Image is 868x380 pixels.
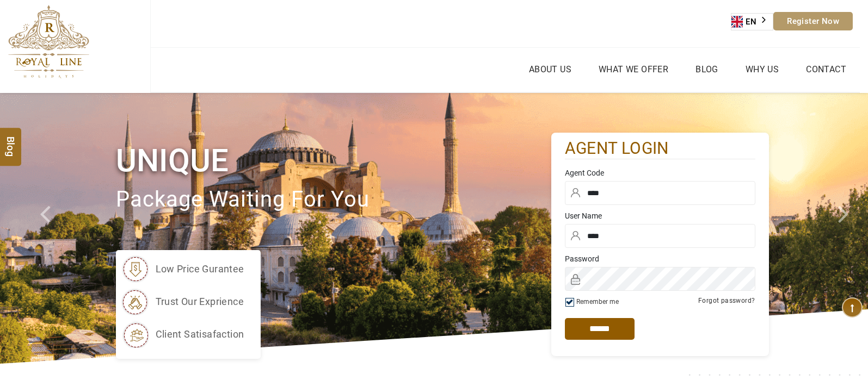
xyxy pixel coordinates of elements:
img: The Royal Line Holidays [8,5,89,78]
li: client satisafaction [121,321,244,348]
label: Password [565,253,755,264]
a: What we Offer [596,61,671,77]
iframe: chat widget [822,337,857,369]
label: Remember me [576,298,619,306]
a: About Us [526,61,574,77]
span: Blog [4,136,18,145]
h2: agent login [565,138,755,159]
li: low price gurantee [121,256,244,283]
h1: Unique [116,140,551,181]
li: trust our exprience [121,288,244,315]
a: Check next prev [26,93,70,364]
p: package waiting for you [116,182,551,218]
label: Agent Code [565,167,755,178]
label: User Name [565,210,755,221]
